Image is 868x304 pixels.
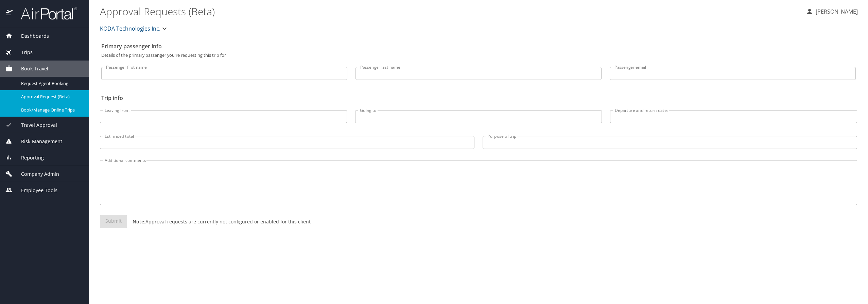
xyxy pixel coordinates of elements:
img: airportal-logo.png [13,7,77,20]
h2: Trip info [101,92,856,103]
button: [PERSON_NAME] [803,5,861,18]
span: Dashboards [13,32,49,40]
span: Employee Tools [13,187,57,194]
h1: Approval Requests (Beta) [100,1,800,22]
button: KODA Technologies Inc. [97,22,171,35]
span: Travel Approval [13,121,57,129]
strong: Note: [133,218,145,225]
span: Request Agent Booking [21,80,81,87]
p: Details of the primary passenger you're requesting this trip for [101,53,856,57]
span: Approval Request (Beta) [21,94,81,100]
span: Trips [13,49,33,56]
span: Company Admin [13,170,59,178]
span: Reporting [13,154,44,162]
span: Book Travel [13,65,48,72]
img: icon-airportal.png [6,7,13,20]
span: Book/Manage Online Trips [21,107,81,113]
span: Risk Management [13,138,62,145]
p: [PERSON_NAME] [814,7,858,16]
span: KODA Technologies Inc. [100,24,160,33]
h2: Primary passenger info [101,41,856,52]
p: Approval requests are currently not configured or enabled for this client [127,218,311,225]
